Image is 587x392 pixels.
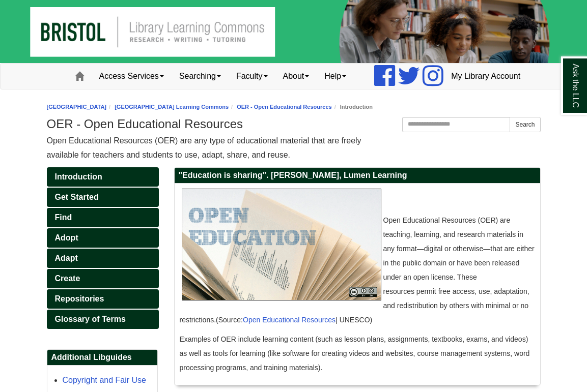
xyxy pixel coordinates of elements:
[47,269,159,288] a: Create
[175,168,540,184] h2: "Education is sharing". [PERSON_NAME], Lumen Learning
[47,102,541,112] nav: breadcrumb
[332,102,373,112] li: Introduction
[47,188,159,207] a: Get Started
[237,104,331,110] a: OER - Open Educational Resources
[47,167,159,187] a: Introduction
[47,228,159,248] a: Adopt
[55,172,102,181] span: Introduction
[47,310,159,329] a: Glossary of Terms
[216,316,372,324] span: (Source: | UNESCO)
[55,294,104,303] span: Repositories
[63,376,147,384] a: Copyright and Fair Use
[55,315,126,323] span: Glossary of Terms
[115,104,229,110] a: [GEOGRAPHIC_DATA] Learning Commons
[47,249,159,268] a: Adapt
[55,254,78,262] span: Adapt
[55,213,72,222] span: Find
[47,208,159,227] a: Find
[55,193,99,201] span: Get Started
[172,64,229,89] a: Searching
[47,136,361,159] span: Open Educational Resources (OER) are any type of educational material that are freely available f...
[243,316,336,324] a: Open Educational Resources
[510,117,540,132] button: Search
[180,335,530,372] span: Examples of OER include learning content (such as lesson plans, assignments, textbooks, exams, an...
[443,64,528,89] a: My Library Account
[92,64,172,89] a: Access Services
[229,64,275,89] a: Faculty
[275,64,317,89] a: About
[47,117,541,131] h1: OER - Open Educational Resources
[47,350,157,366] h2: Additional Libguides
[55,233,78,242] span: Adopt
[317,64,354,89] a: Help
[47,104,107,110] a: [GEOGRAPHIC_DATA]
[47,289,159,309] a: Repositories
[55,274,80,283] span: Create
